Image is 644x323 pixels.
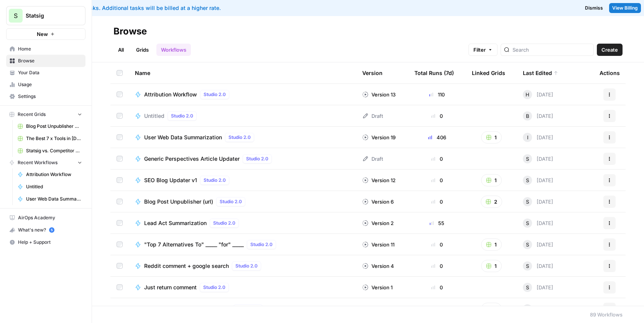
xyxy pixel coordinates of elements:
span: Usage [18,81,82,88]
div: [DATE] [523,261,553,271]
span: Settings [18,93,82,100]
span: Studio 2.0 [250,241,273,248]
span: Recent Workflows [18,159,58,166]
span: The Best 7 x Tools in [DATE] Grid [26,135,82,142]
a: Usage [6,78,85,91]
div: [DATE] [523,219,553,228]
div: 0 [414,155,460,163]
div: [DATE] [523,90,553,99]
span: Studio 2.0 [228,134,251,141]
a: Browse [6,55,85,67]
span: View Billing [612,5,638,11]
span: S [526,155,529,163]
div: Version 19 [362,134,396,141]
div: [DATE] [523,154,553,163]
a: The Best 7 x Tools in [DATE] Grid [14,132,85,145]
span: Studio 2.0 [203,284,225,291]
div: 89 Workflows [590,311,623,318]
span: "Top 7 Alternatives To" _____ "for" _____ [144,241,244,248]
span: B [526,112,529,120]
div: [DATE] [523,304,553,313]
a: Reddit comment + google searchStudio 2.0 [135,261,350,271]
span: Studio 2.0 [246,155,268,162]
span: S [526,305,529,313]
button: Create [597,44,623,56]
span: Untitled [26,183,82,190]
button: Help + Support [6,236,85,248]
div: 406 [414,134,460,141]
a: View Billing [609,3,641,13]
span: S [526,198,529,206]
button: 1 [481,303,502,315]
button: Recent Workflows [6,157,85,168]
span: S [14,11,18,20]
button: What's new? 5 [6,224,85,236]
button: Recent Grids [6,109,85,120]
div: 0 [414,176,460,184]
a: Blog Post Unpublisher Grid (master) [14,120,85,132]
span: S [526,241,529,248]
div: 0 [414,305,460,313]
span: User Web Data Summarization [26,196,82,202]
span: Studio 2.0 [220,198,242,205]
button: Workspace: Statsig [6,6,85,25]
div: [DATE] [523,111,553,121]
span: AirOps Academy [18,214,82,221]
span: Just return comment [144,284,197,291]
div: 55 [414,219,460,227]
a: Generic Perspectives Article UpdaterStudio 2.0 [135,154,350,163]
button: Dismiss [582,3,606,13]
div: Version 6 [362,198,394,206]
div: Version 13 [362,91,396,98]
span: S [526,219,529,227]
div: 0 [414,198,460,206]
a: UntitledStudio 2.0 [135,111,350,121]
div: Version 1 [362,284,393,291]
div: Linked Grids [472,62,505,83]
div: 0 [414,284,460,291]
div: 0 [414,241,460,248]
div: Draft [362,155,383,163]
span: Help + Support [18,239,82,246]
span: Studio 2.0 [213,220,235,227]
div: Version 12 [362,176,396,184]
div: [DATE] [523,176,553,185]
button: Filter [468,44,498,56]
a: Your Data [6,67,85,79]
a: Blog Post Unpublisher (url)Studio 2.0 [135,197,350,206]
input: Search [513,46,590,54]
div: Version 11 [362,241,394,248]
button: 1 [481,260,502,272]
span: Attribution Workflow [26,171,82,178]
a: All [113,44,128,56]
a: Home [6,43,85,55]
button: New [6,28,85,40]
a: Lead Act SummarizationStudio 2.0 [135,219,350,228]
span: Lead Act Summarization [144,219,207,227]
span: Browse [18,57,82,64]
a: 5 [49,227,54,233]
span: Home [18,46,82,52]
a: Workflows [156,44,191,56]
a: SEO Blog Updater v1Studio 2.0 [135,176,350,185]
button: 1 [481,238,502,251]
span: Statsig [26,12,72,20]
span: Recent Grids [18,111,46,118]
a: "Top 7 Alternatives To" _____ "for" _____Studio 2.0 [135,240,350,249]
span: S [526,284,529,291]
a: AirOps Academy [6,212,85,224]
a: SEO Blog Writer v5 (random date)Studio 2.0 [135,304,350,313]
div: Version 4 [362,262,394,270]
div: Total Runs (7d) [414,62,454,83]
span: Untitled [144,112,164,120]
span: Studio 2.0 [235,263,258,269]
span: S [526,262,529,270]
a: Just return commentStudio 2.0 [135,283,350,292]
span: SEO Blog Writer v5 (random date) [144,305,230,313]
div: Name [135,62,350,83]
div: 0 [414,262,460,270]
span: Studio 2.0 [171,113,193,119]
span: Blog Post Unpublisher (url) [144,198,213,206]
span: Filter [473,46,486,54]
span: Statsig vs. Competitor v2 Grid [26,147,82,154]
